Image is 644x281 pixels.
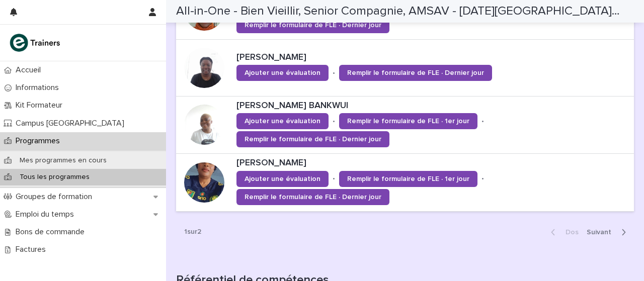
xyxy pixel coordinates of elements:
font: Remplir le formulaire de FLE · Dernier jour [245,22,381,29]
font: Ajouter une évaluation [245,69,320,76]
font: Factures [16,245,46,253]
font: • [333,69,335,76]
a: Ajouter une évaluation [236,65,329,81]
font: Mes programmes en cours [20,157,107,164]
font: Campus [GEOGRAPHIC_DATA] [16,119,124,127]
font: [PERSON_NAME] [236,158,306,167]
font: Remplir le formulaire de FLE · Dernier jour [245,136,381,143]
a: [PERSON_NAME]Ajouter une évaluation•Remplir le formulaire de FLE · 1er jour•Remplir le formulaire... [176,154,634,212]
font: Informations [16,83,59,91]
a: Remplir le formulaire de FLE · Dernier jour [339,65,492,81]
button: Dos [543,228,583,237]
font: • [333,118,335,125]
font: Programmes [16,137,60,145]
a: Remplir le formulaire de FLE · Dernier jour [236,17,389,33]
font: Groupes de formation [16,193,92,201]
font: sur [187,228,197,235]
a: Remplir le formulaire de FLE · 1er jour [339,113,477,129]
a: Remplir le formulaire de FLE · 1er jour [339,171,477,187]
font: Dos [566,229,579,236]
font: Remplir le formulaire de FLE · 1er jour [347,118,469,125]
font: Accueil [16,66,41,74]
a: Ajouter une évaluation [236,171,329,187]
a: Remplir le formulaire de FLE · Dernier jour [236,131,389,147]
a: Ajouter une évaluation [236,113,329,129]
a: [PERSON_NAME]Ajouter une évaluation•Remplir le formulaire de FLE · Dernier jour [176,40,634,97]
font: Emploi du temps [16,210,74,218]
font: [PERSON_NAME] [236,53,306,62]
font: Tous les programmes [20,173,90,180]
font: Bons de commande [16,228,85,236]
h2: All-in-One - Bien Vieillir, Senior Compagnie, AMSAV - 22 - Août 2025 - Île-de-France - Auxiliaire... [176,4,622,19]
a: Remplir le formulaire de FLE · Dernier jour [236,189,389,205]
font: • [481,175,484,182]
a: [PERSON_NAME] BANKWUIAjouter une évaluation•Remplir le formulaire de FLE · 1er jour•Remplir le fo... [176,97,634,154]
font: • [481,118,484,125]
font: Remplir le formulaire de FLE · Dernier jour [245,194,381,201]
font: • [333,175,335,182]
font: Ajouter une évaluation [245,118,320,125]
font: Remplir le formulaire de FLE · 1er jour [347,175,469,182]
font: 1 [184,228,187,235]
font: Kit Formateur [16,101,62,109]
font: Ajouter une évaluation [245,175,320,182]
font: Remplir le formulaire de FLE · Dernier jour [347,69,484,76]
font: [PERSON_NAME] BANKWUI [236,101,348,110]
img: K0CqGN7SDeD6s4JG8KQk [8,33,63,53]
font: 2 [197,228,201,235]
